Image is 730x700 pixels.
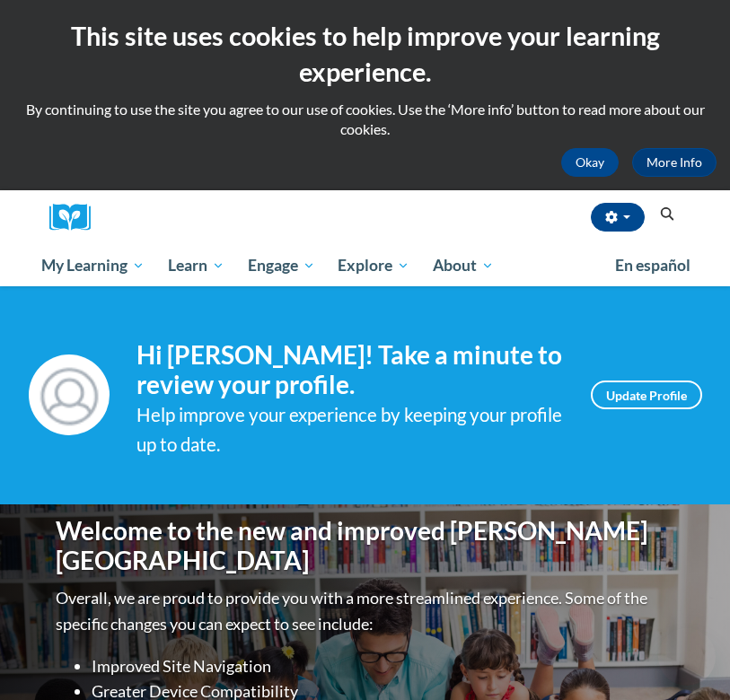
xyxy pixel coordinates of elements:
p: Overall, we are proud to provide you with a more streamlined experience. Some of the specific cha... [56,585,675,637]
div: Main menu [29,245,702,286]
a: Engage [236,245,327,286]
a: En español [603,247,702,284]
span: En español [615,256,690,275]
span: Explore [338,255,409,276]
span: About [433,255,494,276]
img: Logo brand [49,204,103,232]
button: Search [654,204,681,225]
button: Okay [561,148,619,177]
a: More Info [632,148,717,177]
h1: Welcome to the new and improved [PERSON_NAME][GEOGRAPHIC_DATA] [56,516,675,576]
div: Help improve your experience by keeping your profile up to date. [136,400,564,459]
h4: Hi [PERSON_NAME]! Take a minute to review your profile. [136,340,564,400]
p: By continuing to use the site you agree to our use of cookies. Use the ‘More info’ button to read... [13,100,717,139]
a: About [421,245,506,286]
a: Update Profile [591,381,702,409]
span: Learn [168,255,224,276]
h2: This site uses cookies to help improve your learning experience. [13,18,717,91]
iframe: Button to launch messaging window [658,628,716,686]
a: Learn [156,245,236,286]
li: Improved Site Navigation [92,653,675,679]
img: Profile Image [29,354,110,435]
a: My Learning [31,245,157,286]
span: My Learning [41,255,145,276]
span: Engage [248,255,315,276]
button: Account Settings [591,203,645,232]
a: Explore [326,245,421,286]
a: Cox Campus [49,204,103,232]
